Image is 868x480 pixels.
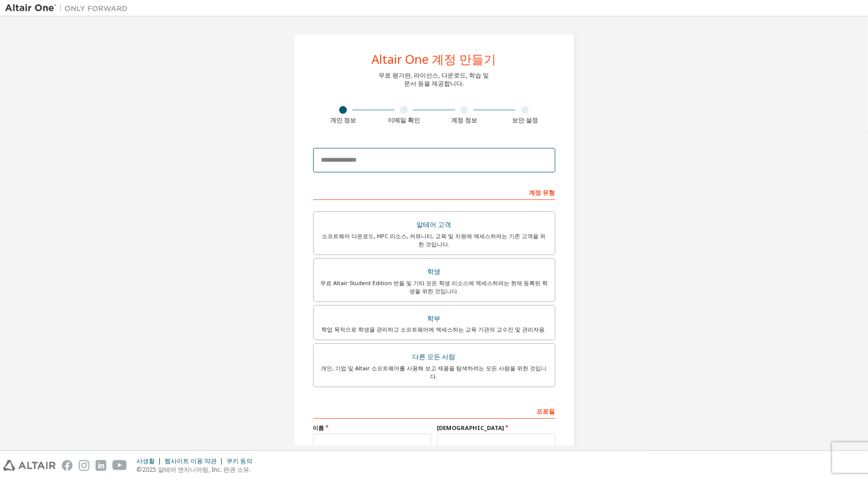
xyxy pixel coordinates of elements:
[495,116,555,124] div: 보안 설정
[165,457,226,465] div: 웹사이트 이용 약관
[320,350,549,364] div: 다른 모든 사람
[313,424,431,432] label: 이름
[372,53,497,65] div: Altair One 계정 만들기
[79,460,89,471] img: instagram.svg
[226,457,259,465] div: 쿠키 동의
[320,364,549,381] div: 개인, 기업 및 Altair 소프트웨어를 사용해 보고 제품을 탐색하려는 모든 사람을 위한 것입니다.
[373,116,434,124] div: 이메일 확인
[142,465,251,474] font: 2025 알테어 엔지니어링, Inc. 판권 소유.
[96,460,106,471] img: linkedin.svg
[379,71,489,88] div: 무료 평가판, 라이선스, 다운로드, 학습 및 문서 등을 제공합니다.
[112,460,127,471] img: youtube.svg
[320,312,549,326] div: 학부
[434,116,495,124] div: 계정 정보
[320,325,549,334] div: 학업 목적으로 학생을 관리하고 소프트웨어에 액세스하는 교육 기관의 교수진 및 관리자용.
[320,218,549,232] div: 알테어 고객
[136,457,165,465] div: 사생활
[5,3,133,13] img: 알테어 원
[320,279,549,295] div: 무료 Altair Student Edition 번들 및 기타 모든 학생 리소스에 액세스하려는 현재 등록된 학생을 위한 것입니다.
[3,460,56,471] img: altair_logo.svg
[320,265,549,279] div: 학생
[437,424,555,432] label: [DEMOGRAPHIC_DATA]
[320,232,549,248] div: 소프트웨어 다운로드, HPC 리소스, 커뮤니티, 교육 및 지원에 액세스하려는 기존 고객을 위한 것입니다.
[313,184,555,200] div: 계정 유형
[313,402,555,419] div: 프로필
[313,116,374,124] div: 개인 정보
[62,460,73,471] img: facebook.svg
[136,465,259,474] p: ©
